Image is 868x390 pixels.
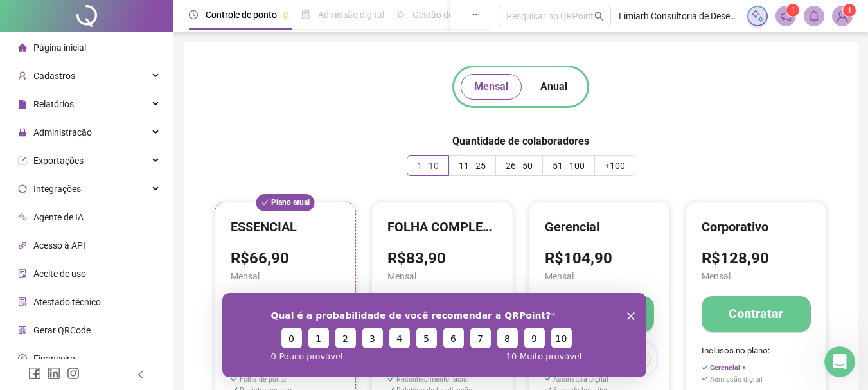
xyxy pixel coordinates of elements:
[18,241,27,250] span: api
[847,6,852,15] span: 1
[136,370,145,379] span: left
[545,269,654,283] span: Mensal
[702,375,709,382] span: check
[833,6,852,26] img: 56656
[18,297,27,306] span: solution
[387,269,497,283] span: Mensal
[48,367,60,380] span: linkedin
[545,218,654,236] h4: Gerencial
[33,155,84,166] span: Exportações
[702,344,811,358] span: Inclusos no plano:
[702,269,811,283] span: Mensal
[240,375,286,384] span: Folha de ponto
[33,269,86,279] span: Aceite de uso
[33,184,81,194] span: Integrações
[540,79,567,94] span: Anual
[545,375,552,382] span: check
[189,10,198,19] span: clock-circle
[231,249,340,269] h3: R$66,90
[417,161,439,171] span: 1 - 10
[461,74,522,100] button: Mensal
[33,353,75,364] span: Financeiro
[474,79,508,94] span: Mensal
[256,194,315,211] span: Plano atual
[206,10,277,20] span: Controle de ponto
[710,375,763,384] span: Admissão digital
[18,184,27,193] span: sync
[780,10,792,22] span: notification
[786,4,799,17] sup: 1
[18,100,27,109] span: file
[18,156,27,165] span: export
[553,375,608,384] span: Assinatura digital
[506,161,533,171] span: 26 - 50
[67,367,80,380] span: instagram
[282,12,290,19] span: pushpin
[619,9,740,23] span: Limiarh Consultoria de Desenvolvimento Humano e Organizacional
[545,249,654,269] h3: R$104,90
[808,10,820,22] span: bell
[261,199,269,206] span: check
[318,10,384,20] span: Admissão digital
[387,218,497,236] h4: FOLHA COMPLETA
[702,249,811,269] h3: R$128,90
[702,218,811,236] h4: Corporativo
[396,375,469,384] span: Reconhecimento facial
[824,346,855,377] iframe: Intercom live chat
[33,325,91,335] span: Gerar QRCode
[527,74,581,100] button: Anual
[28,367,41,380] span: facebook
[396,10,405,19] span: sun
[231,269,340,283] span: Mensal
[791,6,795,15] span: 1
[553,161,585,171] span: 51 - 100
[750,9,765,23] img: sparkle-icon.fc2bf0ac1784a2077858766a79e2daf3.svg
[18,269,27,278] span: audit
[387,375,394,382] span: check
[702,364,709,371] span: check
[33,99,74,109] span: Relatórios
[387,249,497,269] h3: R$83,90
[231,375,238,382] span: check
[594,12,604,21] span: search
[18,354,27,363] span: dollar
[33,42,86,53] span: Página inicial
[231,218,340,236] h4: ESSENCIAL
[472,10,481,19] span: ellipsis
[710,364,746,372] span: Gerencial +
[18,326,27,335] span: qrcode
[702,296,811,332] button: Contratar
[33,297,101,307] span: Atestado técnico
[301,10,310,19] span: file-done
[18,71,27,80] span: user-add
[729,305,783,323] h4: Contratar
[33,240,85,251] span: Acesso à API
[18,43,27,52] span: home
[33,212,84,222] span: Agente de IA
[452,134,589,149] h5: Quantidade de colaboradores
[459,161,486,171] span: 11 - 25
[18,128,27,137] span: lock
[412,10,477,20] span: Gestão de férias
[843,4,856,17] sup: Atualize o seu contato no menu Meus Dados
[605,161,625,171] span: +100
[33,71,75,81] span: Cadastros
[33,127,92,137] span: Administração
[222,293,646,377] iframe: Pesquisa da QRPoint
